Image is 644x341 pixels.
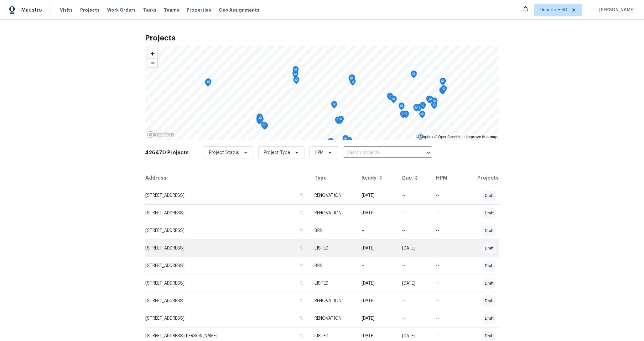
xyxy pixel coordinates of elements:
[397,310,431,327] td: --
[411,71,417,80] div: Map marker
[400,111,406,120] div: Map marker
[309,257,356,275] td: BRN
[309,275,356,292] td: LISTED
[426,96,432,105] div: Map marker
[431,292,458,310] td: --
[338,116,344,125] div: Map marker
[482,207,496,219] div: draft
[205,79,211,89] div: Map marker
[299,228,304,233] button: Copy Address
[356,169,397,187] th: Ready
[387,93,393,102] div: Map marker
[397,239,431,257] td: [DATE]
[143,8,156,12] span: Tasks
[309,239,356,257] td: LISTED
[397,292,431,310] td: --
[431,169,458,187] th: HPM
[482,260,496,271] div: draft
[205,78,211,88] div: Map marker
[342,135,349,145] div: Map marker
[348,75,355,85] div: Map marker
[539,7,567,13] span: Orlando + 60
[147,131,174,138] a: Mapbox homepage
[482,278,496,289] div: draft
[397,187,431,204] td: --
[145,46,499,140] canvas: Map
[309,169,356,187] th: Type
[356,275,397,292] td: [DATE]
[309,222,356,239] td: BRN
[80,7,100,13] span: Projects
[424,148,433,157] button: Open
[441,85,447,95] div: Map marker
[413,104,419,114] div: Map marker
[256,117,262,127] div: Map marker
[427,96,434,106] div: Map marker
[431,187,458,204] td: --
[466,135,497,139] a: Improve this map
[145,292,309,310] td: [STREET_ADDRESS]
[145,35,499,41] h2: Projects
[299,263,304,268] button: Copy Address
[356,257,397,275] td: --
[145,222,309,239] td: [STREET_ADDRESS]
[187,7,211,13] span: Properties
[309,204,356,222] td: RENOVATION
[145,275,309,292] td: [STREET_ADDRESS]
[148,49,157,58] button: Zoom in
[397,204,431,222] td: --
[309,310,356,327] td: RENOVATION
[60,7,73,13] span: Visits
[431,204,458,222] td: --
[335,117,341,126] div: Map marker
[343,148,415,158] input: Search projects
[107,7,136,13] span: Work Orders
[439,87,445,97] div: Map marker
[209,150,239,156] span: Project Status
[431,239,458,257] td: --
[148,59,157,67] span: Zoom out
[145,310,309,327] td: [STREET_ADDRESS]
[439,78,446,87] div: Map marker
[346,137,352,146] div: Map marker
[397,257,431,275] td: --
[431,97,438,107] div: Map marker
[356,222,397,239] td: --
[299,333,304,338] button: Copy Address
[458,169,499,187] th: Projects
[597,7,635,13] span: [PERSON_NAME]
[431,102,437,111] div: Map marker
[145,150,189,156] h2: 426470 Projects
[145,187,309,204] td: [STREET_ADDRESS]
[431,310,458,327] td: --
[145,204,309,222] td: [STREET_ADDRESS]
[482,295,496,307] div: draft
[293,76,299,86] div: Map marker
[299,245,304,251] button: Copy Address
[482,190,496,201] div: draft
[431,275,458,292] td: --
[419,111,425,120] div: Map marker
[356,239,397,257] td: [DATE]
[145,169,309,187] th: Address
[299,298,304,303] button: Copy Address
[482,225,496,236] div: draft
[416,135,433,139] a: Mapbox
[164,7,179,13] span: Teams
[431,257,458,275] td: --
[397,222,431,239] td: --
[309,187,356,204] td: RENOVATION
[391,96,397,105] div: Map marker
[145,239,309,257] td: [STREET_ADDRESS]
[257,113,263,123] div: Map marker
[145,257,309,275] td: [STREET_ADDRESS]
[440,87,446,97] div: Map marker
[315,150,324,156] span: HPM
[434,135,465,139] a: OpenStreetMap
[257,115,263,124] div: Map marker
[482,243,496,254] div: draft
[397,169,431,187] th: Due
[328,138,334,148] div: Map marker
[403,111,409,120] div: Map marker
